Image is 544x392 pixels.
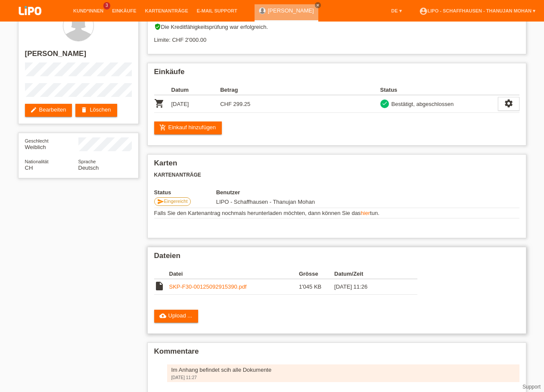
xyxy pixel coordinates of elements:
th: Status [154,189,216,196]
span: Nationalität [25,159,49,164]
i: close [316,3,320,7]
a: Support [522,384,541,390]
a: [PERSON_NAME] [268,7,314,14]
i: add_shopping_cart [159,124,166,131]
h2: Einkäufe [154,68,519,81]
h2: [PERSON_NAME] [25,50,132,62]
th: Datum/Zeit [334,269,405,279]
div: Die Kreditfähigkeitsprüfung war erfolgreich. Limite: CHF 2'000.00 [154,23,519,50]
a: deleteLöschen [75,104,117,117]
td: Falls Sie den Kartenantrag nochmals herunterladen möchten, dann können Sie das tun. [154,208,519,218]
th: Datum [171,85,221,95]
span: Schweiz [25,165,33,171]
th: Benutzer [216,189,362,196]
a: editBearbeiten [25,104,72,117]
a: add_shopping_cartEinkauf hinzufügen [154,121,222,134]
i: delete [81,106,87,113]
span: Eingereicht [164,199,188,204]
a: Kund*innen [69,8,108,13]
a: SKP-F30-00125092915390.pdf [169,283,247,290]
i: check [382,100,388,106]
span: Deutsch [78,165,99,171]
a: Kartenanträge [141,8,193,13]
span: Sprache [78,159,96,164]
i: verified_user [154,23,161,30]
td: CHF 299.25 [220,95,269,113]
i: POSP00028117 [154,98,165,109]
a: cloud_uploadUpload ... [154,310,199,323]
h2: Kommentare [154,347,519,360]
a: hier [361,210,370,216]
a: Einkäufe [108,8,140,13]
th: Grösse [299,269,334,279]
span: 30.09.2025 [216,199,315,205]
h2: Dateien [154,252,519,264]
span: 3 [103,2,110,9]
td: 1'045 KB [299,279,334,295]
div: [DATE] 11:27 [171,375,515,380]
i: account_circle [419,7,428,16]
td: [DATE] [171,95,221,113]
i: cloud_upload [159,312,166,319]
i: send [157,198,164,205]
td: [DATE] 11:26 [334,279,405,295]
a: LIPO pay [9,18,52,24]
i: insert_drive_file [154,281,165,291]
div: Weiblich [25,137,78,150]
th: Betrag [220,85,269,95]
h3: Kartenanträge [154,172,519,178]
i: settings [504,99,513,108]
i: edit [30,106,37,113]
a: E-Mail Support [193,8,242,13]
div: Im Anhang befindet scih alle Dokumente [171,367,515,373]
a: DE ▾ [387,8,406,13]
span: Geschlecht [25,138,49,143]
h2: Karten [154,159,519,172]
div: Bestätigt, abgeschlossen [389,100,454,109]
a: account_circleLIPO - Schaffhausen - Thanujan Mohan ▾ [415,8,540,13]
th: Datei [169,269,299,279]
th: Status [380,85,498,95]
a: close [315,2,321,8]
